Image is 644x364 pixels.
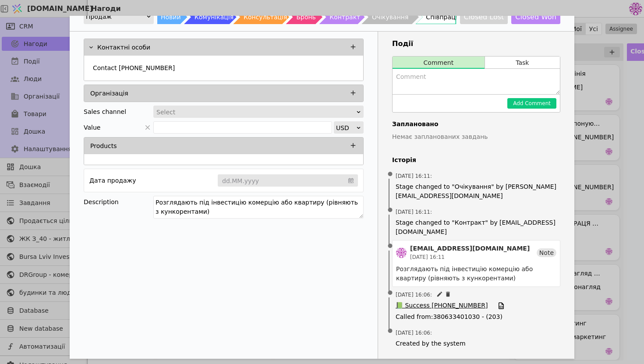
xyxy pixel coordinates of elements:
[153,196,364,219] textarea: Розглядають під інвестицію комерцію або квартиру (рівняють з кункорентами)
[410,244,530,253] div: [EMAIL_ADDRESS][DOMAIN_NAME]
[84,106,126,118] div: Sales channel
[392,132,560,141] p: Немає запланованих завдань
[396,301,488,311] span: 📗 Success [PHONE_NUMBER]
[386,320,395,343] span: •
[392,39,560,49] h3: Події
[396,291,432,299] span: [DATE] 16:06 :
[195,10,234,24] div: Комунікація
[396,339,557,348] span: Created by the system
[386,282,395,304] span: •
[386,163,395,186] span: •
[336,122,356,134] div: USD
[329,10,360,24] div: Контракт
[396,312,557,322] span: Called from : 380633401030 - (203)
[410,253,530,261] div: [DATE] 16:11
[396,265,556,283] div: Розглядають під інвестицію комерцію або квартиру (рівняють з кункорентами)
[84,196,153,208] div: Description
[296,10,315,24] div: Бронь
[93,64,175,73] p: Contact [PHONE_NUMBER]
[392,120,560,129] h4: Заплановано
[90,89,128,98] p: Організація
[485,57,560,69] button: Task
[392,155,560,165] h4: Історія
[396,182,557,201] span: Stage changed to "Очікування" by [PERSON_NAME][EMAIL_ADDRESS][DOMAIN_NAME]
[460,10,508,24] button: Closed Lost
[393,57,485,69] button: Comment
[396,172,432,180] span: [DATE] 16:11 :
[507,98,556,109] button: Add Comment
[396,247,407,258] img: de
[386,199,395,222] span: •
[372,10,408,24] div: Очікування
[348,176,354,185] svg: calendar
[244,10,287,24] div: Консультація
[396,208,432,216] span: [DATE] 16:11 :
[426,10,459,24] div: Співпраця
[537,248,556,257] div: Note
[84,121,100,134] span: Value
[89,174,136,187] div: Дата продажу
[511,10,560,24] button: Closed Won
[156,106,355,118] div: Select
[161,10,181,24] div: Новий
[396,329,432,337] span: [DATE] 16:06 :
[90,141,117,151] p: Products
[97,43,150,52] p: Контактні особи
[396,218,557,237] span: Stage changed to "Контракт" by [EMAIL_ADDRESS][DOMAIN_NAME]
[70,16,574,359] div: Add Opportunity
[86,11,146,23] div: Продаж
[386,235,395,258] span: •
